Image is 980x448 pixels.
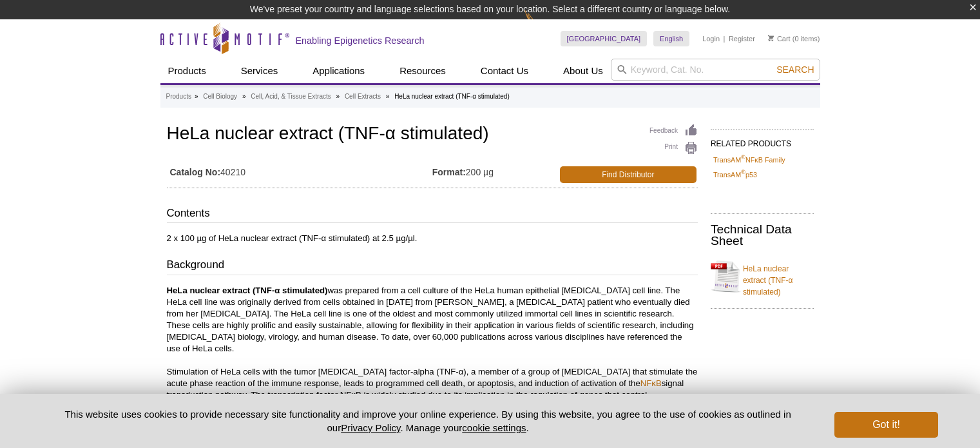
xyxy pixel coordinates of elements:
strong: Catalog No: [170,166,221,178]
a: Contact Us [473,59,536,83]
img: Your Cart [768,35,774,41]
img: Change Here [524,10,559,40]
a: Products [160,59,214,83]
li: » [386,93,390,100]
sup: ® [741,154,745,161]
a: Cell Biology [203,91,237,102]
a: TransAM®NFκB Family [713,154,785,166]
a: Resources [392,59,454,83]
li: » [336,93,340,100]
h3: Contents [167,206,698,224]
a: Find Distributor [560,166,697,183]
a: TransAM®p53 [713,169,757,180]
a: Privacy Policy [341,422,400,433]
strong: Format: [432,166,466,178]
td: 200 µg [432,159,557,184]
li: » [195,93,198,100]
a: Feedback [649,124,698,138]
p: 2 x 100 µg of HeLa nuclear extract (TNF-α stimulated) at 2.5 µg/µl. [167,233,698,244]
span: Search [776,64,814,75]
li: HeLa nuclear extract (TNF-α stimulated) [394,93,510,100]
a: Cell, Acid, & Tissue Extracts [251,91,331,102]
a: Cart [768,34,791,43]
a: Applications [305,59,372,83]
p: was prepared from a cell culture of the HeLa human epithelial [MEDICAL_DATA] cell line. The HeLa ... [167,285,698,413]
li: » [242,93,246,100]
h2: Technical Data Sheet [711,224,814,247]
button: Got it! [834,412,937,438]
p: This website uses cookies to provide necessary site functionality and improve your online experie... [43,407,814,434]
a: Products [166,91,191,102]
h2: Enabling Epigenetics Research [296,35,425,46]
h3: Background [167,257,698,275]
h2: RELATED PRODUCTS [711,129,814,152]
li: (0 items) [768,31,820,46]
h1: HeLa nuclear extract (TNF-α stimulated) [167,124,698,146]
a: [GEOGRAPHIC_DATA] [561,31,648,46]
button: cookie settings [462,422,526,433]
sup: ® [741,170,745,176]
input: Keyword, Cat. No. [611,59,820,81]
a: English [653,31,689,46]
li: | [724,31,725,46]
a: Login [702,34,720,43]
a: Print [649,141,698,155]
b: HeLa nuclear extract (TNF-α stimulated) [167,286,328,295]
a: Register [729,34,755,43]
a: About Us [555,59,611,83]
a: NFκB [640,378,662,388]
button: Search [773,64,818,75]
td: 40210 [167,159,432,184]
a: Cell Extracts [345,91,381,102]
a: Services [233,59,286,83]
a: HeLa nuclear extract (TNF-α stimulated) [711,255,814,298]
